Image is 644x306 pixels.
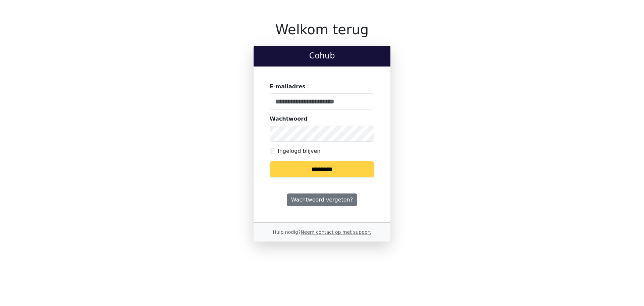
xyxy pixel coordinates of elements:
label: Ingelogd blijven [278,147,320,155]
small: Hulp nodig? [273,229,371,235]
h1: Welkom terug [254,21,390,38]
h2: Cohub [259,51,385,61]
label: Wachtwoord [270,115,308,123]
label: E-mailadres [270,83,306,91]
a: Wachtwoord vergeten? [287,193,357,206]
a: Neem contact op met support [301,229,371,235]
